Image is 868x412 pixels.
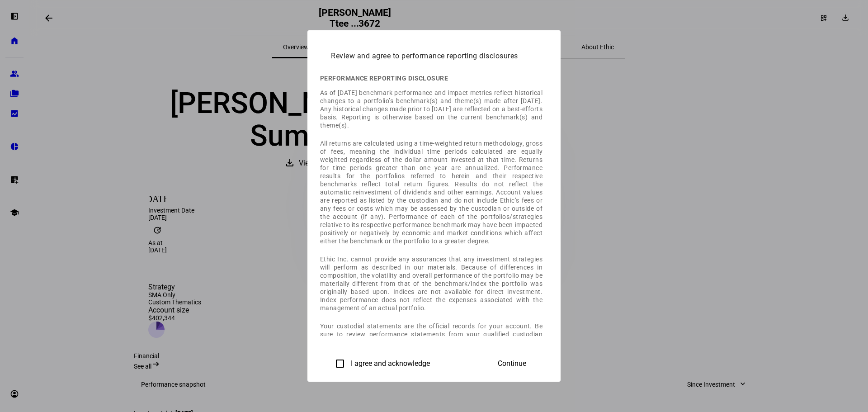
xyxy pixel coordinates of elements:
p: Ethic Inc. cannot provide any assurances that any investment strategies will perform as described... [320,255,542,312]
label: I agree and acknowledge [349,360,430,368]
h3: Performance reporting disclosure [320,74,542,82]
h2: Review and agree to performance reporting disclosures [320,38,548,67]
p: All returns are calculated using a time-weighted return methodology, gross of fees, meaning the i... [320,139,542,245]
p: As of [DATE] benchmark performance and impact metrics reflect historical changes to a portfolio’s... [320,89,542,129]
p: Your custodial statements are the official records for your account. Be sure to review performanc... [320,322,542,395]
